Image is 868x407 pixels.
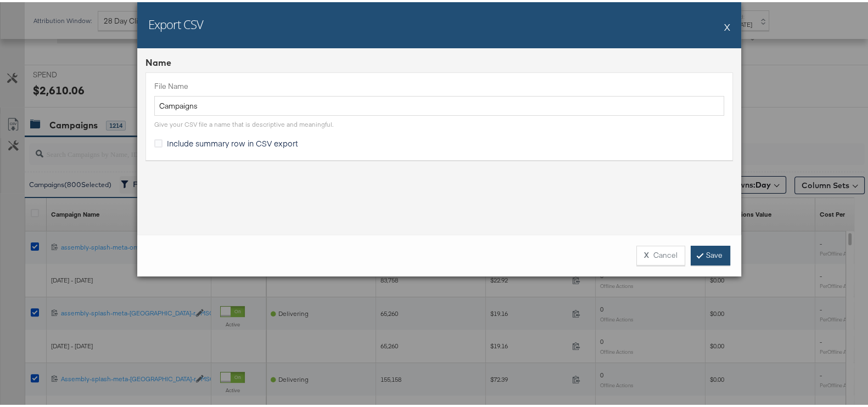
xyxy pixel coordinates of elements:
[644,248,649,258] strong: X
[154,79,724,89] label: File Name
[636,244,685,263] button: XCancel
[724,14,730,36] button: X
[145,54,733,67] div: Name
[148,14,203,30] h2: Export CSV
[154,118,333,127] div: Give your CSV file a name that is descriptive and meaningful.
[691,244,730,263] a: Save
[167,135,298,146] span: Include summary row in CSV export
